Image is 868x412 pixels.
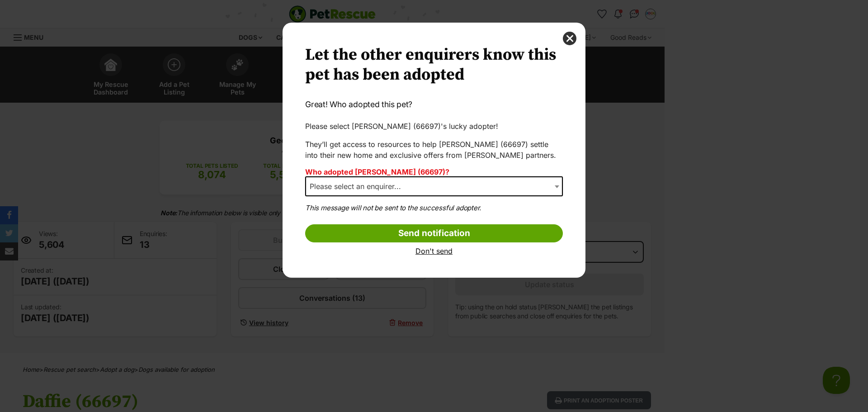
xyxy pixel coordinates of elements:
[305,167,449,176] label: Who adopted [PERSON_NAME] (66697)?
[305,139,563,161] p: They’ll get access to resources to help [PERSON_NAME] (66697) settle into their new home and excl...
[305,224,563,242] input: Send notification
[305,176,563,196] span: Please select an enquirer...
[563,32,576,45] button: close
[305,247,563,255] a: Don't send
[305,121,563,132] p: Please select [PERSON_NAME] (66697)'s lucky adopter!
[305,99,563,110] p: Great! Who adopted this pet?
[306,180,410,193] span: Please select an enquirer...
[305,203,563,213] p: This message will not be sent to the successful adopter.
[305,45,563,85] h2: Let the other enquirers know this pet has been adopted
